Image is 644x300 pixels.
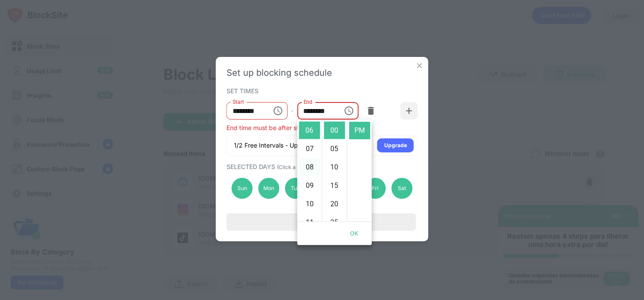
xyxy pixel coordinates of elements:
li: 6 hours [299,122,320,139]
button: OK [340,226,368,242]
div: End time must be after start time [226,124,418,131]
button: Choose time, selected time is 6:00 PM [340,102,357,120]
li: 10 hours [299,195,320,213]
ul: Select hours [297,120,322,222]
div: Sun [232,178,253,199]
div: Mon [258,178,279,199]
li: 9 hours [299,177,320,194]
div: - [291,106,294,116]
li: 0 minutes [324,122,345,139]
span: (Click a day to deactivate) [277,164,342,170]
ul: Select minutes [322,120,347,222]
div: SELECTED DAYS [226,163,416,170]
div: Tue [285,178,306,199]
li: 5 minutes [324,140,345,158]
button: Choose time, selected time is 7:00 PM [269,102,287,120]
label: End [303,98,312,106]
label: Start [233,98,244,106]
li: 10 minutes [324,159,345,176]
li: 11 hours [299,214,320,231]
div: Upgrade [384,141,407,150]
div: Sat [391,178,412,199]
div: Fri [365,178,386,199]
div: SET TIMES [226,87,416,94]
li: PM [349,122,370,139]
li: 15 minutes [324,177,345,194]
li: 20 minutes [324,195,345,213]
ul: Select meridiem [347,120,372,222]
li: 7 hours [299,140,320,158]
div: Set up blocking schedule [226,67,418,78]
img: x-button.svg [415,61,424,70]
li: 25 minutes [324,214,345,231]
li: 8 hours [299,159,320,176]
div: 1/2 Free Intervals - Upgrade for 5 intervals [234,141,356,150]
